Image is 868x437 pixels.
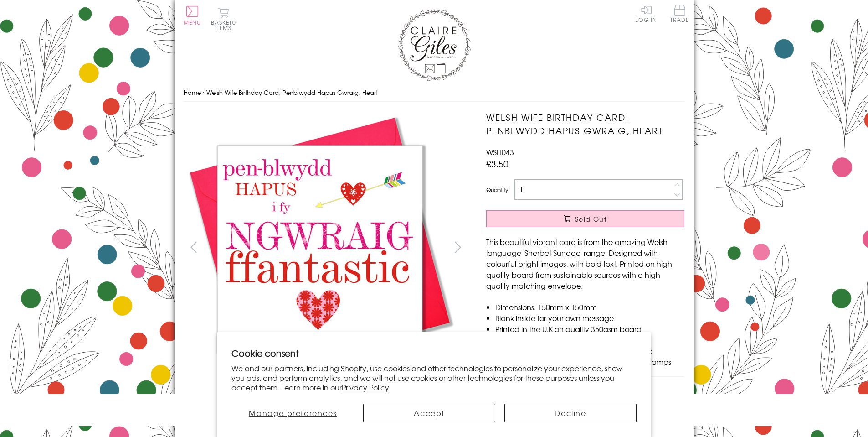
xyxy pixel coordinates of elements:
img: Claire Giles Greetings Cards [398,9,471,81]
a: Log In [635,5,657,22]
span: Welsh Wife Birthday Card, Penblwydd Hapus Gwraig, Heart [206,88,378,97]
h2: Cookie consent [231,347,637,359]
button: Basket0 items [211,7,236,31]
span: Trade [670,5,689,22]
button: prev [184,237,204,257]
p: This beautiful vibrant card is from the amazing Welsh language 'Sherbet Sundae' range. Designed w... [486,236,684,291]
h1: Welsh Wife Birthday Card, Penblwydd Hapus Gwraig, Heart [486,111,684,137]
a: Privacy Policy [342,382,389,393]
a: Trade [670,5,689,24]
button: Manage preferences [231,404,354,422]
span: Manage preferences [249,407,337,418]
button: Menu [184,6,201,25]
span: £3.50 [486,157,508,170]
button: Decline [504,404,637,422]
a: Home [184,88,201,97]
li: Blank inside for your own message [495,312,684,323]
button: next [447,237,468,257]
span: Sold Out [575,214,607,224]
li: Printed in the U.K on quality 350gsm board [495,323,684,334]
span: Menu [184,18,201,26]
label: Quantity [486,186,508,194]
button: Sold Out [486,210,684,227]
span: 0 items [215,18,236,32]
img: Welsh Wife Birthday Card, Penblwydd Hapus Gwraig, Heart [184,111,457,385]
p: We and our partners, including Shopify, use cookies and other technologies to personalize your ex... [231,364,637,392]
span: › [203,88,205,97]
li: Dimensions: 150mm x 150mm [495,302,684,312]
span: WSH043 [486,146,514,157]
nav: breadcrumbs [184,83,685,102]
button: Accept [363,404,495,422]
